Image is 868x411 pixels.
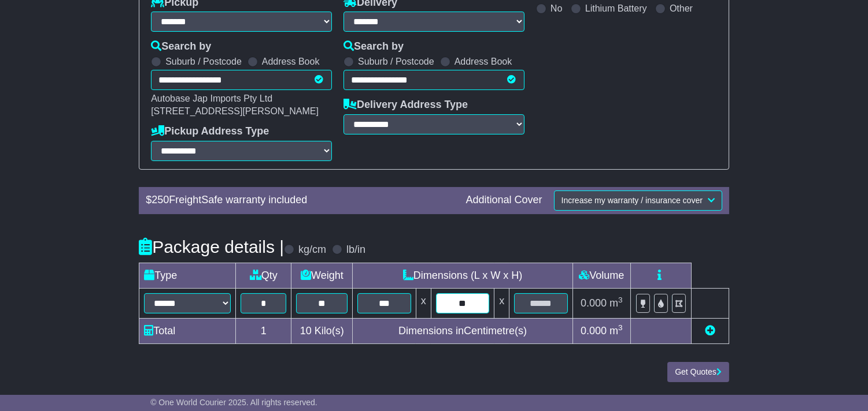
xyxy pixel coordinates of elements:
[151,40,211,53] label: Search by
[581,297,607,309] span: 0.000
[353,263,572,288] td: Dimensions (L x W x H)
[610,325,623,337] span: m
[151,125,269,138] label: Pickup Address Type
[581,325,607,337] span: 0.000
[562,196,703,205] span: Increase my warranty / insurance cover
[353,318,572,343] td: Dimensions in Centimetre(s)
[291,263,353,288] td: Weight
[291,318,353,343] td: Kilo(s)
[618,323,623,332] sup: 3
[151,106,319,116] span: [STREET_ADDRESS][PERSON_NAME]
[358,56,434,67] label: Suburb / Postcode
[139,318,236,343] td: Total
[139,237,284,256] h4: Package details |
[416,288,431,318] td: x
[151,94,272,103] span: Autobase Jap Imports Pty Ltd
[455,56,512,67] label: Address Book
[343,99,468,111] label: Delivery Address Type
[300,325,312,337] span: 10
[494,288,509,318] td: x
[298,244,326,256] label: kg/cm
[139,263,236,288] td: Type
[585,3,647,14] label: Lithium Battery
[152,194,169,206] span: 250
[705,325,715,337] a: Add new item
[150,398,317,407] span: © One World Courier 2025. All rights reserved.
[610,297,623,309] span: m
[667,362,729,382] button: Get Quotes
[165,56,242,67] label: Suburb / Postcode
[554,190,722,211] button: Increase my warranty / insurance cover
[236,318,291,343] td: 1
[262,56,320,67] label: Address Book
[236,263,291,288] td: Qty
[343,40,404,53] label: Search by
[670,3,693,14] label: Other
[460,194,548,207] div: Additional Cover
[551,3,562,14] label: No
[572,263,630,288] td: Volume
[140,194,460,207] div: $ FreightSafe warranty included
[346,244,365,256] label: lb/in
[618,296,623,304] sup: 3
